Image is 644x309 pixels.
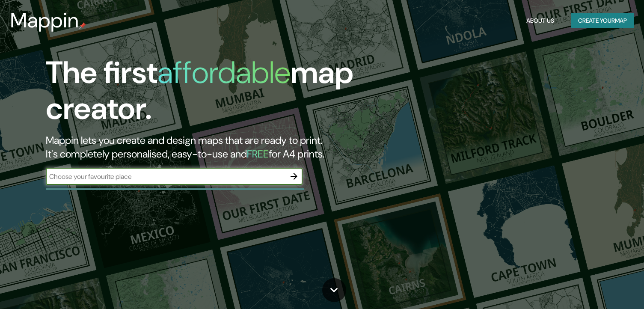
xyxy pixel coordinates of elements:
img: mappin-pin [79,22,86,29]
h5: FREE [247,147,269,160]
h1: The first map creator. [46,55,368,134]
h1: affordable [157,53,291,92]
h3: Mappin [10,9,79,33]
button: Create yourmap [571,13,634,29]
h2: Mappin lets you create and design maps that are ready to print. It's completely personalised, eas... [46,134,368,161]
input: Choose your favourite place [46,172,285,181]
button: About Us [523,13,558,29]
